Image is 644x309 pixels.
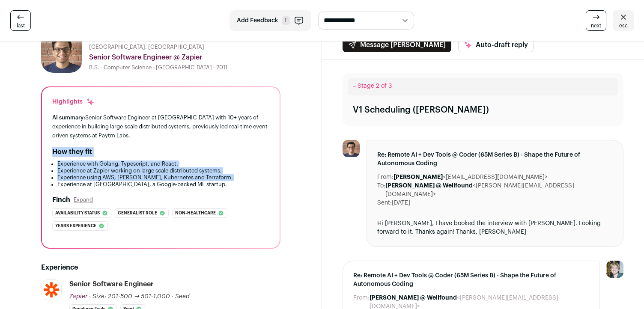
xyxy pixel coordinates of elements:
[17,22,25,29] span: last
[358,83,392,89] span: Stage 2 of 3
[385,181,613,199] dd: <[PERSON_NAME][EMAIL_ADDRESS][DOMAIN_NAME]>
[175,294,190,300] span: Seed
[89,52,280,62] div: Senior Software Engineer @ Zapier
[41,32,82,73] img: f9d7f162ef401a0cb4e6837c20f0dc7a7c4cdaa9e74742d1f949fdae14b2232e.jpg
[52,98,95,106] div: Highlights
[613,10,634,31] a: esc
[89,64,280,71] div: B.S. - Computer Science - [GEOGRAPHIC_DATA] - 2011
[55,222,96,230] span: Years experience
[353,83,356,89] span: –
[10,10,31,31] a: last
[55,209,100,217] span: Availability status
[343,140,360,157] img: f9d7f162ef401a0cb4e6837c20f0dc7a7c4cdaa9e74742d1f949fdae14b2232e.jpg
[282,16,290,25] span: F
[394,173,548,181] dd: <[EMAIL_ADDRESS][DOMAIN_NAME]>
[69,294,87,300] span: Zapier
[52,113,269,140] div: Senior Software Engineer at [GEOGRAPHIC_DATA] with 10+ years of experience in building large-scal...
[89,294,170,300] span: · Size: 201-500 → 501-1,000
[230,10,311,31] button: Add Feedback F
[89,44,204,51] span: [GEOGRAPHIC_DATA], [GEOGRAPHIC_DATA]
[237,16,278,25] span: Add Feedback
[377,173,394,181] dt: From:
[52,195,70,205] h2: Finch
[74,196,93,203] button: Expand
[353,104,489,116] div: V1 Scheduling ([PERSON_NAME])
[377,199,392,207] dt: Sent:
[52,147,92,157] h2: How they fit
[370,295,457,301] b: [PERSON_NAME] @ Wellfound
[619,22,628,29] span: esc
[172,292,173,301] span: ·
[353,271,589,288] span: Re: Remote AI + Dev Tools @ Coder (65M Series B) - Shape the Future of Autonomous Coding
[42,280,61,300] img: e6e3a12cb78ec58880b81360303ec7b3888db224080b1fef30956afbadf45413.jpg
[57,160,269,167] li: Experience with Golang, Typescript, and React.
[606,261,623,278] img: 6494470-medium_jpg
[458,38,534,52] button: Auto-draft reply
[377,151,613,168] span: Re: Remote AI + Dev Tools @ Coder (65M Series B) - Shape the Future of Autonomous Coding
[377,181,385,199] dt: To:
[394,174,443,180] b: [PERSON_NAME]
[57,174,269,181] li: Experience using AWS, [PERSON_NAME], Kubernetes and Terraform.
[343,38,451,52] button: Message [PERSON_NAME]
[118,209,157,217] span: Generalist role
[175,209,216,217] span: Non-healthcare
[385,183,473,189] b: [PERSON_NAME] @ Wellfound
[57,181,269,188] li: Experience at [GEOGRAPHIC_DATA], a Google-backed ML startup.
[41,262,280,273] h2: Experience
[586,10,606,31] a: next
[52,115,85,120] span: AI summary:
[69,279,154,289] div: Senior Software Engineer
[591,22,601,29] span: next
[377,219,613,236] div: Hi [PERSON_NAME], I have booked the interview with [PERSON_NAME]. Looking forward to it. Thanks a...
[57,167,269,174] li: Experience at Zapier working on large scale distributed systems.
[392,199,410,207] dd: [DATE]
